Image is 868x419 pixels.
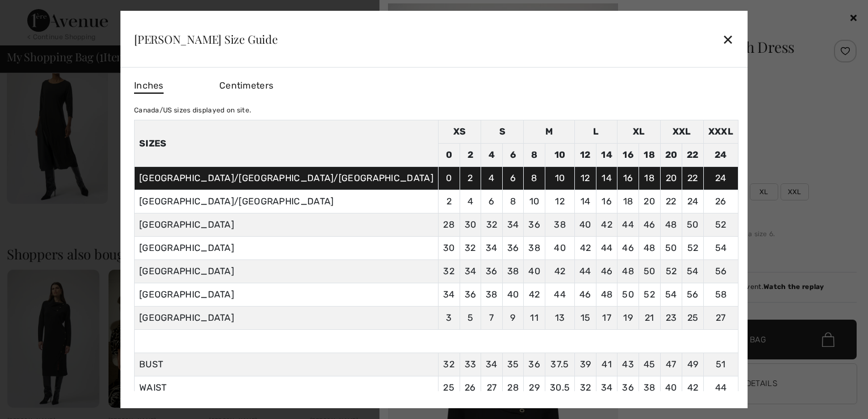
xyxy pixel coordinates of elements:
[665,382,677,393] span: 40
[438,213,460,237] td: 28
[622,359,634,370] span: 43
[524,167,545,190] td: 8
[502,144,524,167] td: 6
[703,190,738,213] td: 26
[617,120,660,144] td: XL
[481,190,503,213] td: 6
[596,260,617,283] td: 46
[502,283,524,307] td: 40
[134,105,738,115] div: Canada/US sizes displayed on site.
[438,237,460,260] td: 30
[486,359,498,370] span: 34
[639,283,660,307] td: 52
[460,190,481,213] td: 4
[682,283,704,307] td: 56
[622,382,634,393] span: 36
[460,144,481,167] td: 2
[580,359,591,370] span: 39
[703,120,738,144] td: XXXL
[465,359,477,370] span: 33
[460,237,481,260] td: 32
[575,307,596,330] td: 15
[660,213,682,237] td: 48
[703,307,738,330] td: 27
[687,382,699,393] span: 42
[134,237,438,260] td: [GEOGRAPHIC_DATA]
[528,359,540,370] span: 36
[660,283,682,307] td: 54
[134,260,438,283] td: [GEOGRAPHIC_DATA]
[134,307,438,330] td: [GEOGRAPHIC_DATA]
[524,213,545,237] td: 36
[134,79,164,94] span: Inches
[580,382,591,393] span: 32
[575,283,596,307] td: 46
[438,167,460,190] td: 0
[134,283,438,307] td: [GEOGRAPHIC_DATA]
[682,237,704,260] td: 52
[524,260,545,283] td: 40
[502,190,524,213] td: 8
[716,359,726,370] span: 51
[524,120,575,144] td: M
[545,307,574,330] td: 13
[481,260,503,283] td: 36
[682,213,704,237] td: 50
[545,190,574,213] td: 12
[545,283,574,307] td: 44
[644,382,656,393] span: 38
[596,144,617,167] td: 14
[438,120,481,144] td: XS
[703,237,738,260] td: 54
[524,307,545,330] td: 11
[617,260,639,283] td: 48
[524,190,545,213] td: 10
[550,382,570,393] span: 30.5
[507,359,519,370] span: 35
[481,307,503,330] td: 7
[502,260,524,283] td: 38
[134,213,438,237] td: [GEOGRAPHIC_DATA]
[639,307,660,330] td: 21
[596,213,617,237] td: 42
[438,307,460,330] td: 3
[660,237,682,260] td: 50
[443,382,454,393] span: 25
[502,307,524,330] td: 9
[545,144,574,167] td: 10
[639,260,660,283] td: 50
[575,120,617,144] td: L
[660,167,682,190] td: 20
[134,120,438,167] th: Sizes
[134,376,438,400] td: WAIST
[666,359,677,370] span: 47
[460,260,481,283] td: 34
[438,260,460,283] td: 32
[596,283,617,307] td: 48
[575,167,596,190] td: 12
[507,382,519,393] span: 28
[682,167,704,190] td: 22
[481,213,503,237] td: 32
[575,213,596,237] td: 40
[602,359,612,370] span: 41
[575,190,596,213] td: 14
[575,144,596,167] td: 12
[134,167,438,190] td: [GEOGRAPHIC_DATA]/[GEOGRAPHIC_DATA]/[GEOGRAPHIC_DATA]
[134,190,438,213] td: [GEOGRAPHIC_DATA]/[GEOGRAPHIC_DATA]
[596,190,617,213] td: 16
[703,260,738,283] td: 56
[715,382,727,393] span: 44
[25,8,48,18] span: Chat
[660,307,682,330] td: 23
[596,167,617,190] td: 14
[481,120,524,144] td: S
[617,167,639,190] td: 16
[460,283,481,307] td: 36
[219,80,273,91] span: Centimeters
[575,260,596,283] td: 44
[529,382,540,393] span: 29
[660,120,703,144] td: XXL
[545,260,574,283] td: 42
[443,359,454,370] span: 32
